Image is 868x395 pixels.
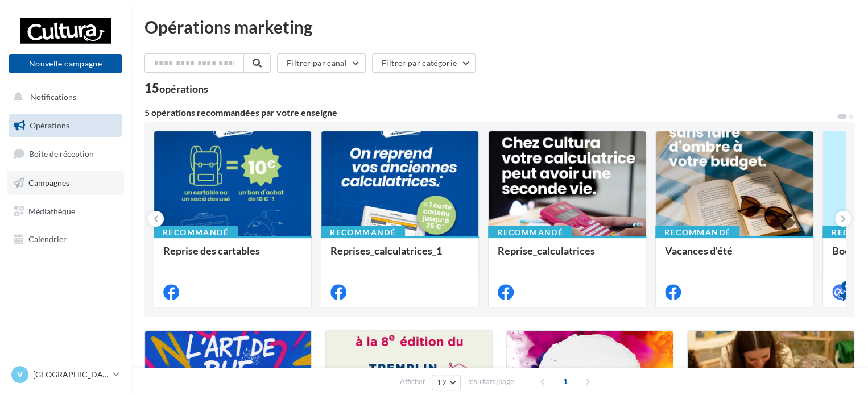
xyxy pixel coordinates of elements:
[33,369,109,380] p: [GEOGRAPHIC_DATA]
[30,120,69,130] span: Opérations
[17,369,23,380] span: V
[400,376,425,387] span: Afficher
[665,245,804,268] div: Vacances d'été
[28,178,69,188] span: Campagnes
[28,234,67,244] span: Calendrier
[9,364,122,385] a: V [GEOGRAPHIC_DATA]
[28,206,75,215] span: Médiathèque
[277,53,366,73] button: Filtrer par canal
[7,142,124,166] a: Boîte de réception
[7,85,119,109] button: Notifications
[163,245,302,268] div: Reprise des cartables
[7,171,124,195] a: Campagnes
[154,226,238,239] div: Recommandé
[29,149,94,159] span: Boîte de réception
[144,82,208,94] div: 15
[437,378,447,387] span: 12
[488,226,572,239] div: Recommandé
[7,227,124,251] a: Calendrier
[159,84,208,94] div: opérations
[372,53,476,73] button: Filtrer par catégorie
[432,375,461,390] button: 12
[467,376,514,387] span: résultats/page
[841,281,852,291] div: 4
[330,245,469,268] div: Reprises_calculatrices_1
[30,92,76,102] span: Notifications
[7,114,124,138] a: Opérations
[498,245,636,268] div: Reprise_calculatrices
[144,18,854,35] div: Opérations marketing
[556,372,574,390] span: 1
[144,108,836,117] div: 5 opérations recommandées par votre enseigne
[321,226,405,239] div: Recommandé
[7,199,124,223] a: Médiathèque
[9,54,122,73] button: Nouvelle campagne
[655,226,739,239] div: Recommandé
